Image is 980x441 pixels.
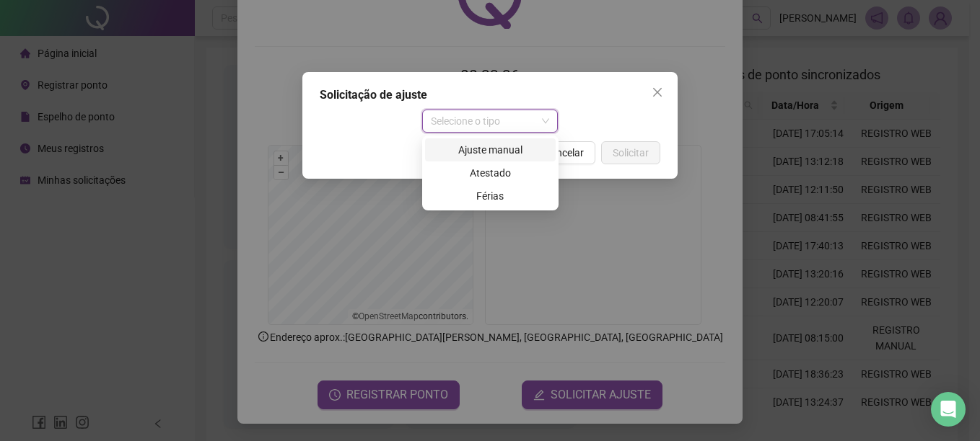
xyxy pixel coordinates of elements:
div: Solicitação de ajuste [320,86,660,104]
div: Férias [425,184,556,208]
span: close [652,86,663,98]
button: Cancelar [533,141,595,164]
button: Close [646,81,669,104]
div: Ajuste manual [425,138,556,161]
button: Solicitar [601,141,660,164]
span: Selecione o tipo [431,110,550,132]
div: Atestado [434,165,547,181]
div: Open Intercom Messenger [931,392,966,427]
div: Ajuste manual [434,142,547,158]
span: Cancelar [544,145,584,161]
div: Atestado [425,161,556,184]
div: Férias [434,188,547,204]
